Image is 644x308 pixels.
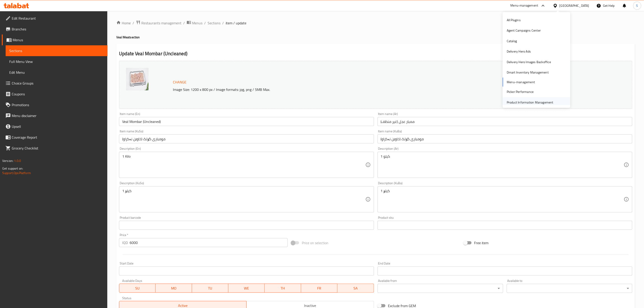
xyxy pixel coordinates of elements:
[192,20,202,26] span: Menus
[136,20,181,26] a: Restaurants management
[14,158,21,164] span: 1.0.0
[12,135,104,140] span: Coverage Report
[122,154,365,176] textarea: 1 Kilo
[303,285,336,292] span: FR
[6,67,108,78] a: Edit Menu
[141,20,181,26] span: Restaurants management
[2,24,108,34] a: Branches
[266,285,299,292] span: TH
[116,35,635,39] h4: Veal Meat section
[9,48,104,53] span: Sections
[228,284,265,293] button: WE
[12,80,104,86] span: Choice Groups
[183,20,185,26] li: /
[265,284,301,293] button: TH
[226,20,246,26] span: item / update
[194,285,227,292] span: TU
[12,124,104,129] span: Upsell
[2,158,13,164] span: Version:
[12,91,104,97] span: Coupons
[378,134,632,143] input: Enter name KuBa
[474,240,489,246] span: Free item
[381,154,624,176] textarea: 1 كيلو
[171,78,188,87] button: Change
[2,110,108,121] a: Menu disclaimer
[119,284,156,293] button: SU
[121,285,154,292] span: SU
[192,284,228,293] button: TU
[208,20,220,26] a: Sections
[9,70,104,75] span: Edit Menu
[2,132,108,143] a: Coverage Report
[559,3,589,8] div: [GEOGRAPHIC_DATA]
[507,49,531,54] div: Delivery Hero Ads
[9,59,104,64] span: Full Menu View
[12,102,104,108] span: Promotions
[507,70,549,75] div: Dmart Inventory Management
[511,3,538,8] div: Menu-management
[12,16,104,21] span: Edit Restaurant
[507,18,521,23] div: All Plugins
[122,189,365,210] textarea: 1 کیلۆ
[122,240,128,245] p: IQD
[119,50,632,57] h2: Update Veal Mombar (Uncleaned)
[507,60,551,64] div: Delivery Hero Images Backoffice
[204,20,206,26] li: /
[337,284,374,293] button: SA
[12,145,104,151] span: Grocery Checklist
[6,45,108,56] a: Sections
[173,79,186,85] span: Change
[378,284,503,293] div: ​
[222,20,224,26] li: /
[116,20,635,26] nav: breadcrumb
[301,284,337,293] button: FR
[187,20,202,26] a: Menus
[12,26,104,32] span: Branches
[13,37,104,43] span: Menus
[12,113,104,118] span: Menu disclaimer
[157,285,190,292] span: MO
[6,56,108,67] a: Full Menu View
[119,117,374,126] input: Enter name En
[130,238,288,247] input: Please enter price
[2,170,31,176] a: Support.OpsPlatform
[339,285,372,292] span: SA
[636,3,638,8] span: S
[171,87,545,92] p: Image Size: 1200 x 800 px / Image formats: jpg, png / 5MB Max.
[116,20,131,26] a: Home
[126,68,149,90] img: Qasab_sarwaran_%D8%A7%D9%84%D9%85%D9%85%D8%A8%D8%A7%D8%B1_Sh638553539449886562.jpg
[507,39,517,44] div: Catalog
[2,165,23,171] span: Get support on:
[2,78,108,89] a: Choice Groups
[2,143,108,154] a: Grocery Checklist
[133,20,134,26] li: /
[507,89,534,94] div: Picker Performance
[119,134,374,143] input: Enter name KuSo
[230,285,263,292] span: WE
[381,189,624,210] textarea: 1 کیلۆ
[378,117,632,126] input: Enter name Ar
[2,121,108,132] a: Upsell
[119,221,374,230] input: Please enter product barcode
[2,89,108,99] a: Coupons
[507,28,541,33] div: Agent Campaigns Center
[2,34,108,45] a: Menus
[302,240,328,246] span: Price on selection
[2,99,108,110] a: Promotions
[378,221,632,230] input: Please enter product sku
[507,284,632,293] div: ​
[507,100,553,105] div: Product Information Management
[156,284,192,293] button: MO
[2,13,108,24] a: Edit Restaurant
